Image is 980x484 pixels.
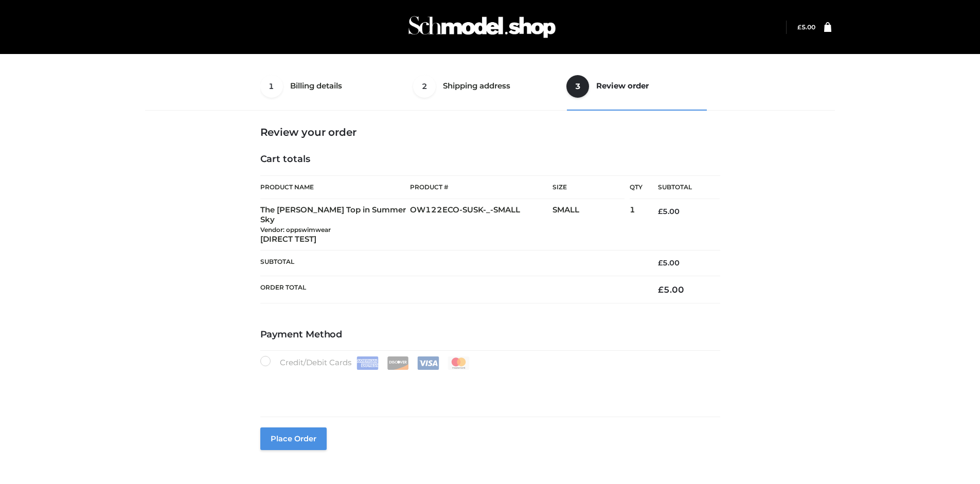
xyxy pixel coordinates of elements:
h3: Review your order [260,126,720,138]
iframe: Secure payment input frame [258,368,718,405]
th: Qty [630,175,643,199]
h4: Payment Method [260,329,720,340]
small: Vendor: oppswimwear [260,226,331,234]
img: Mastercard [448,356,470,370]
h4: Cart totals [260,154,720,165]
img: Schmodel Admin 964 [405,7,559,47]
td: OW122ECO-SUSK-_-SMALL [410,199,553,250]
span: £ [658,258,663,267]
button: Place order [260,427,327,450]
img: Visa [417,356,439,370]
td: SMALL [553,199,630,250]
img: Discover [387,356,409,370]
th: Size [553,176,625,199]
th: Order Total [260,276,643,303]
td: The [PERSON_NAME] Top in Summer Sky [DIRECT TEST] [260,199,411,250]
bdi: 5.00 [658,284,684,295]
span: £ [658,207,663,216]
label: Credit/Debit Cards [260,356,471,370]
th: Subtotal [643,176,720,199]
span: £ [658,284,664,295]
img: Amex [357,356,379,370]
bdi: 5.00 [658,207,680,216]
td: 1 [630,199,643,250]
a: £5.00 [797,23,815,31]
th: Product Name [260,175,411,199]
th: Product # [410,175,553,199]
span: £ [797,23,801,31]
bdi: 5.00 [658,258,680,267]
bdi: 5.00 [797,23,815,31]
th: Subtotal [260,250,643,276]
